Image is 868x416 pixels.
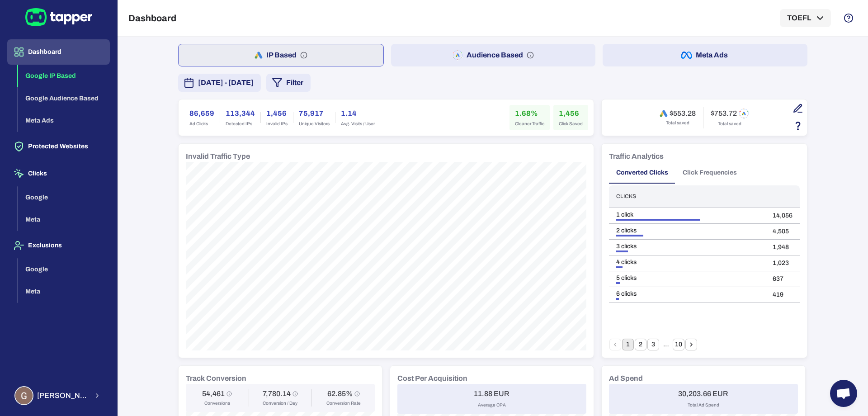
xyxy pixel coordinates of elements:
[7,233,110,258] button: Exclusions
[18,258,110,281] button: Google
[616,211,758,219] div: 1 click
[790,118,806,133] button: Estimation based on the quantity of invalid click x cost-per-click.
[609,185,765,208] th: Clicks
[559,121,583,127] span: Click Saved
[616,290,758,298] div: 6 clicks
[198,77,254,88] span: [DATE] - [DATE]
[622,339,634,350] button: page 1
[673,339,684,350] button: Go to page 10
[474,389,509,398] h6: 11.88 EUR
[616,227,758,235] div: 2 clicks
[18,208,110,231] button: Meta
[15,387,33,404] img: Guillaume Lebelle
[266,121,288,127] span: Invalid IPs
[670,109,696,118] h6: $553.28
[18,287,110,295] a: Meta
[7,47,110,55] a: Dashboard
[18,109,110,132] button: Meta Ads
[765,287,800,303] td: 419
[397,373,467,384] h6: Cost Per Acquisition
[765,255,800,271] td: 1,023
[559,108,583,119] h6: 1,456
[527,52,534,59] svg: Audience based: Search, Display, Shopping, Video Performance Max, Demand Generation
[688,402,719,408] span: Total Ad Spend
[18,215,110,223] a: Meta
[609,162,675,184] button: Converted Clicks
[660,340,672,349] div: …
[391,44,596,66] button: Audience Based
[609,339,698,350] nav: pagination navigation
[299,121,330,127] span: Unique Visitors
[7,161,110,186] button: Clicks
[647,339,659,350] button: Go to page 3
[178,44,384,66] button: IP Based
[300,52,307,59] svg: IP based: Search, Display, and Shopping.
[18,265,110,272] a: Google
[780,9,831,27] button: TOEFL
[18,94,110,101] a: Google Audience Based
[18,65,110,87] button: Google IP Based
[189,108,214,119] h6: 86,659
[478,402,506,408] span: Average CPA
[765,239,800,255] td: 1,948
[515,108,544,119] h6: 1.68%
[204,400,230,407] span: Conversions
[515,121,544,127] span: Cleaner Traffic
[226,121,255,127] span: Detected IPs
[266,74,311,92] button: Filter
[616,274,758,282] div: 5 clicks
[186,151,250,162] h6: Invalid Traffic Type
[18,71,110,79] a: Google IP Based
[685,339,697,350] button: Go to next page
[666,120,689,126] span: Total saved
[226,391,232,397] svg: Conversions
[7,241,110,249] a: Exclusions
[18,193,110,200] a: Google
[18,87,110,110] button: Google Audience Based
[263,400,297,407] span: Conversion / Day
[202,389,225,398] h6: 54,461
[326,400,361,407] span: Conversion Rate
[341,108,375,119] h6: 1.14
[616,258,758,266] div: 4 clicks
[186,373,246,384] h6: Track Conversion
[718,121,741,127] span: Total saved
[178,74,261,92] button: [DATE] - [DATE]
[18,280,110,303] button: Meta
[341,121,375,127] span: Avg. Visits / User
[603,44,807,66] button: Meta Ads
[616,242,758,251] div: 3 clicks
[675,162,744,184] button: Click Frequencies
[299,108,330,119] h6: 75,917
[292,391,298,397] svg: Conversion / Day
[7,142,110,150] a: Protected Websites
[830,380,857,407] div: Open chat
[7,169,110,177] a: Clicks
[18,186,110,209] button: Google
[7,39,110,65] button: Dashboard
[37,391,88,400] span: [PERSON_NAME] Lebelle
[263,389,291,398] h6: 7,780.14
[354,391,360,397] svg: Conversion Rate
[609,151,664,162] h6: Traffic Analytics
[128,13,176,24] h5: Dashboard
[635,339,646,350] button: Go to page 2
[327,389,353,398] h6: 62.85%
[266,108,288,119] h6: 1,456
[678,389,728,398] h6: 30,203.66 EUR
[609,373,643,384] h6: Ad Spend
[226,108,255,119] h6: 113,344
[7,134,110,159] button: Protected Websites
[765,223,800,239] td: 4,505
[18,116,110,124] a: Meta Ads
[711,109,737,118] h6: $753.72
[7,383,110,409] button: Guillaume Lebelle[PERSON_NAME] Lebelle
[765,271,800,287] td: 637
[765,208,800,223] td: 14,056
[189,121,214,127] span: Ad Clicks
